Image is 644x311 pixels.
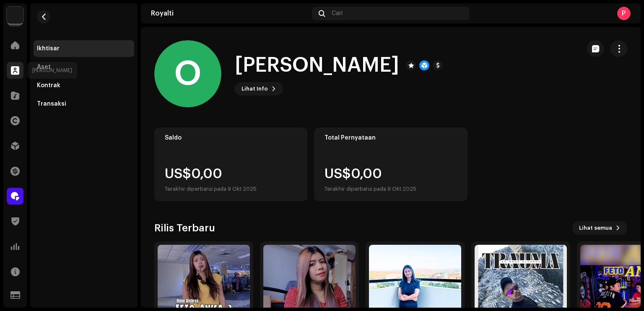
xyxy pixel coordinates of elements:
div: Transaksi [37,101,66,107]
span: Cari [332,10,343,17]
re-o-card-value: Saldo [154,127,307,201]
div: Aset [37,64,51,70]
re-m-nav-item: Kontrak [34,77,134,94]
span: Lihat Info [241,80,268,97]
img: 64f15ab7-a28a-4bb5-a164-82594ec98160 [7,7,23,23]
re-o-card-value: Total Pernyataan [314,127,467,201]
h1: [PERSON_NAME] [235,52,399,79]
div: Saldo [165,135,297,141]
div: P [617,7,631,20]
div: Ikhtisar [37,45,60,52]
div: Royalti [151,10,309,17]
re-m-nav-item: Aset [34,59,134,75]
re-m-nav-item: Transaksi [34,96,134,112]
div: O [154,40,221,107]
button: Lihat Info [235,82,283,96]
re-m-nav-item: Ikhtisar [34,40,134,57]
div: Terakhir diperbarui pada 9 Okt 2025 [165,184,257,194]
div: Terakhir diperbarui pada 9 Okt 2025 [325,184,416,194]
div: Kontrak [37,82,60,89]
span: Lihat semua [579,220,612,236]
div: Total Pernyataan [325,135,457,141]
button: Lihat semua [572,221,627,235]
h3: Rilis Terbaru [154,221,215,235]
